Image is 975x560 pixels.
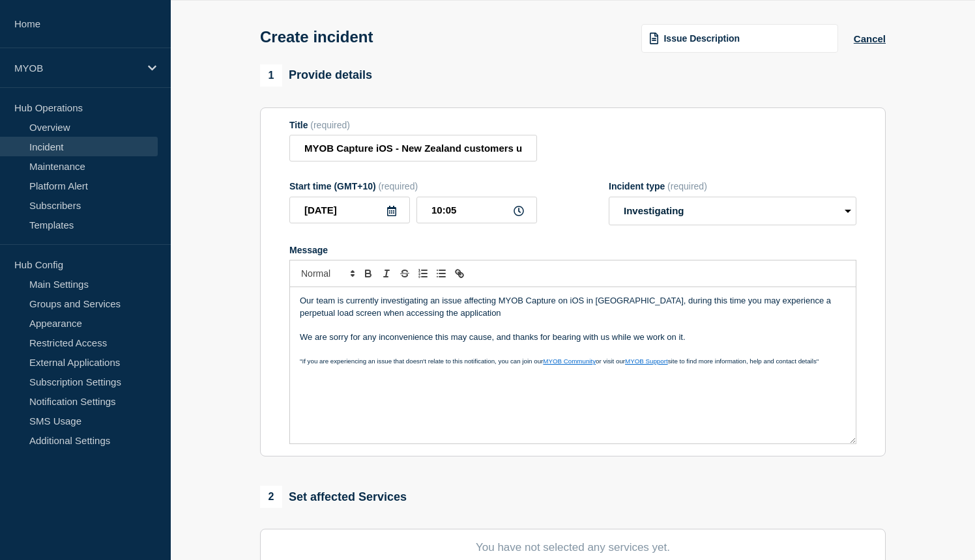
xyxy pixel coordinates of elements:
a: MYOB Support [625,357,668,365]
span: (required) [310,120,350,130]
span: 1 [260,64,282,87]
button: Toggle ordered list [414,266,432,281]
div: Message [290,287,856,443]
p: We are sorry for any inconvenience this may cause, and thanks for bearing with us while we work o... [300,331,846,343]
input: YYYY-MM-DD [289,197,410,223]
span: (required) [378,181,418,191]
a: MYOB Community [543,357,596,365]
button: Toggle strikethrough text [396,266,414,281]
h1: Create incident [260,28,373,46]
span: Issue Description [663,33,740,44]
p: You have not selected any services yet. [289,541,856,554]
span: site to find more information, help and contact details" [668,357,819,365]
span: "If you are experiencing an issue that doesn't relate to this notification, you can join our [300,357,543,365]
img: template icon [650,33,659,44]
div: Set affected Services [260,486,407,508]
div: Title [289,120,537,130]
span: Font size [295,266,359,281]
button: Toggle link [450,266,469,281]
select: Incident type [609,197,856,225]
div: Message [289,245,856,255]
button: Toggle italic text [377,266,396,281]
p: Our team is currently investigating an issue affecting MYOB Capture on iOS in [GEOGRAPHIC_DATA], ... [300,295,846,319]
input: Title [289,135,537,161]
button: Toggle bulleted list [432,266,450,281]
button: Toggle bold text [359,266,377,281]
span: (required) [667,181,707,191]
span: or visit our [596,357,625,365]
div: Incident type [609,181,856,191]
span: 2 [260,486,282,508]
input: HH:MM [416,197,537,223]
button: Cancel [854,33,886,44]
div: Start time (GMT+10) [289,181,537,191]
p: MYOB [14,63,139,74]
div: Provide details [260,64,372,87]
